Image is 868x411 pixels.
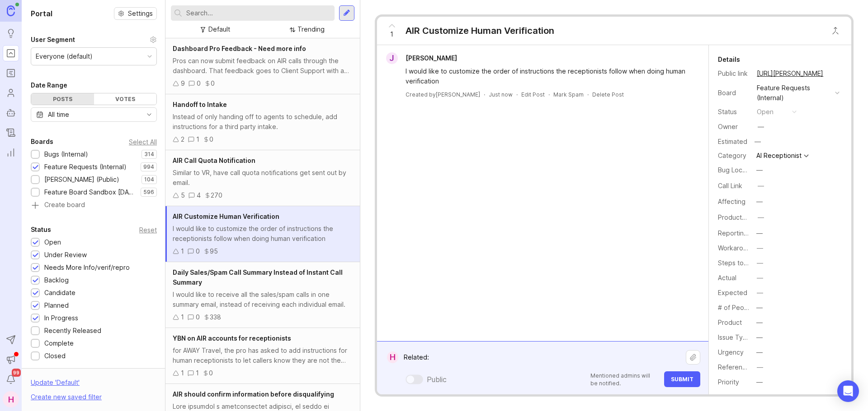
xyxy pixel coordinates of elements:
[837,380,859,402] div: Open Intercom Messenger
[3,391,19,407] button: H
[756,228,763,238] div: —
[754,361,766,373] button: Reference(s)
[718,166,757,174] label: Bug Location
[590,372,659,387] p: Mentioned admins will be notified.
[44,313,78,323] div: In Progress
[173,112,353,132] div: Instead of only handing off to agents to schedule, add instructions for a third party intake.
[31,80,67,91] div: Date Range
[129,139,157,144] div: Select All
[44,300,69,310] div: Planned
[3,332,19,348] button: Send to Autopilot
[756,332,763,342] div: —
[173,346,353,365] div: for AWAY Travel, the pro has asked to add instructions for human receptionists to let callers kno...
[718,139,747,145] div: Estimated
[521,91,545,98] div: Edit Post
[173,334,291,342] span: YBN on AIR accounts for receptionists
[3,105,19,121] a: Autopilot
[406,54,457,62] span: [PERSON_NAME]
[756,303,763,313] div: —
[143,189,154,196] p: 596
[826,22,844,40] button: Close button
[165,328,360,384] a: YBN on AIR accounts for receptionistsfor AWAY Travel, the pro has asked to add instructions for h...
[756,377,763,387] div: —
[390,29,393,39] span: 1
[592,91,624,98] div: Delete Post
[755,212,767,223] button: ProductboardID
[718,333,751,341] label: Issue Type
[173,390,334,398] span: AIR should confirm information before disqualifying
[3,65,19,81] a: Roadmaps
[12,369,21,377] span: 99
[209,368,213,378] div: 0
[3,45,19,61] a: Portal
[165,150,360,206] a: AIR Call Quota NotificationSimilar to VR, have call quota notifications get sent out by email.54270
[173,212,279,220] span: AIR Customize Human Verification
[3,351,19,368] button: Announcements
[44,250,87,260] div: Under Review
[142,111,156,118] svg: toggle icon
[94,93,157,105] div: Votes
[3,144,19,161] a: Reporting
[165,38,360,94] a: Dashboard Pro Feedback - Need more infoPros can now submit feedback on AIR calls through the dash...
[181,312,184,322] div: 1
[196,312,200,322] div: 0
[197,190,201,200] div: 4
[297,24,325,34] div: Trending
[44,326,101,336] div: Recently Released
[181,134,184,144] div: 2
[587,91,589,98] div: ·
[758,122,764,132] div: —
[128,9,153,18] span: Settings
[44,263,130,272] div: Needs More Info/verif/repro
[718,289,747,296] label: Expected
[756,347,763,357] div: —
[406,66,690,86] div: I would like to customize the order of instructions the receptionists follow when doing human ver...
[387,351,398,363] div: H
[165,262,360,328] a: Daily Sales/Spam Call Summary Instead of Instant Call SummaryI would like to receive all the sale...
[718,213,766,221] label: ProductboardID
[406,24,554,37] div: AIR Customize Human Verification
[173,157,255,164] span: AIR Call Quota Notification
[181,246,184,256] div: 1
[398,349,686,366] textarea: Related:
[756,318,763,328] div: —
[173,56,353,76] div: Pros can now submit feedback on AIR calls through the dashboard. That feedback goes to Client Sup...
[718,319,742,326] label: Product
[173,268,343,286] span: Daily Sales/Spam Call Summary Instead of Instant Call Summary
[3,25,19,42] a: Ideas
[44,275,69,285] div: Backlog
[36,51,93,61] div: Everyone (default)
[718,151,750,161] div: Category
[181,190,185,200] div: 5
[173,45,306,52] span: Dashboard Pro Feedback - Need more info
[754,287,766,299] button: Expected
[31,202,157,210] a: Create board
[173,224,353,244] div: I would like to customize the order of instructions the receptionists follow when doing human ver...
[548,91,550,98] div: ·
[757,288,763,298] div: —
[757,258,763,268] div: —
[718,107,750,117] div: Status
[406,91,480,98] div: Created by [PERSON_NAME]
[427,374,447,385] div: Public
[48,110,69,120] div: All time
[196,134,199,144] div: 1
[754,272,766,284] button: Actual
[44,187,136,197] div: Feature Board Sandbox [DATE]
[44,338,74,348] div: Complete
[196,246,200,256] div: 0
[718,122,750,132] div: Owner
[44,175,119,185] div: [PERSON_NAME] (Public)
[718,198,745,205] label: Affecting
[686,350,700,365] button: Upload file
[718,88,750,98] div: Board
[757,273,763,283] div: —
[210,246,218,256] div: 95
[208,24,230,34] div: Default
[211,79,215,88] div: 0
[186,8,331,18] input: Search...
[671,376,693,383] span: Submit
[484,91,485,98] div: ·
[165,206,360,262] a: AIR Customize Human VerificationI would like to customize the order of instructions the reception...
[489,91,513,98] a: Just now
